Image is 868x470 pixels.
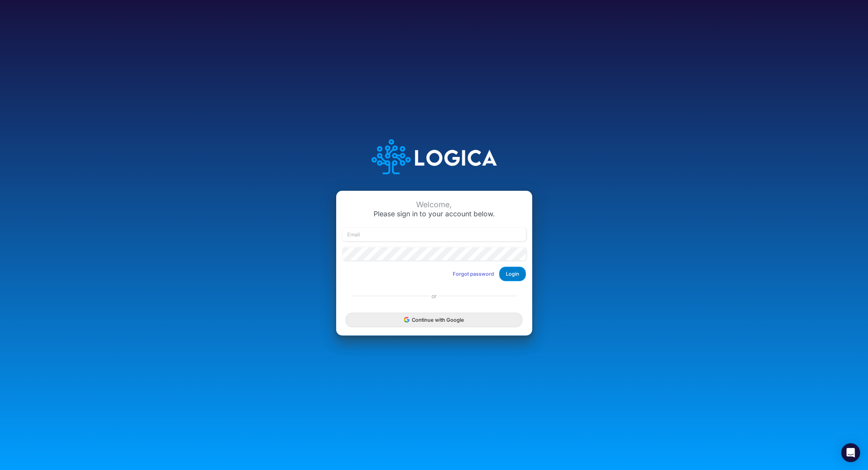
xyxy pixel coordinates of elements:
span: Please sign in to your account below. [374,210,495,218]
div: Open Intercom Messenger [841,443,860,462]
button: Continue with Google [346,313,522,327]
button: Forgot password [448,267,499,280]
button: Login [499,267,526,281]
input: Email [342,228,526,241]
div: Welcome, [342,200,526,209]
